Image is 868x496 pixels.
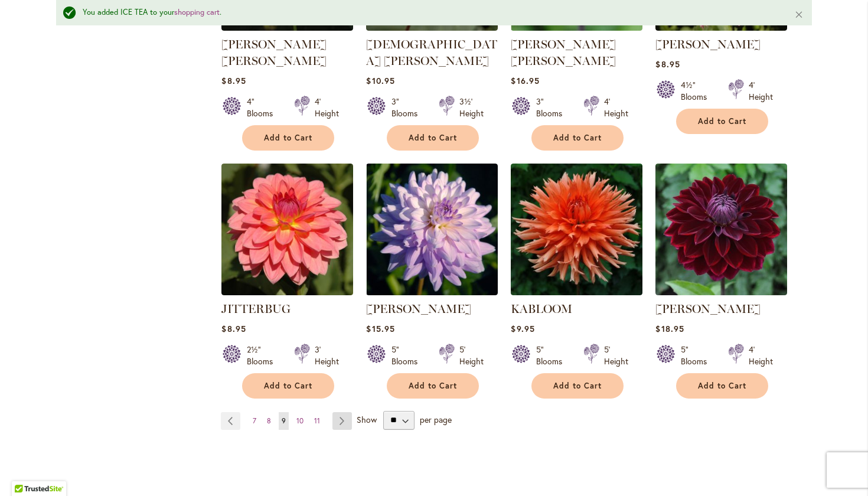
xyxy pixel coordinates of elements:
[366,286,498,298] a: JORDAN NICOLE
[357,413,377,425] span: Show
[250,412,259,430] a: 7
[511,302,572,316] a: KABLOOM
[221,302,291,316] a: JITTERBUG
[9,454,42,487] iframe: Launch Accessibility Center
[314,416,320,425] span: 11
[247,96,280,119] div: 4" Blooms
[391,96,425,119] div: 3" Blooms
[387,373,479,399] button: Add to Cart
[264,381,312,391] span: Add to Cart
[511,286,642,298] a: KABLOOM
[387,125,479,151] button: Add to Cart
[655,302,761,316] a: [PERSON_NAME]
[366,302,471,316] a: [PERSON_NAME]
[315,96,339,119] div: 4' Height
[247,344,280,367] div: 2½" Blooms
[511,75,539,86] span: $16.95
[366,164,498,295] img: JORDAN NICOLE
[293,412,306,430] a: 10
[676,373,768,399] button: Add to Cart
[553,133,602,143] span: Add to Cart
[264,412,274,430] a: 8
[604,96,628,119] div: 4' Height
[698,116,746,126] span: Add to Cart
[511,323,534,334] span: $9.95
[221,37,327,68] a: [PERSON_NAME] [PERSON_NAME]
[681,344,714,367] div: 5" Blooms
[655,164,787,295] img: Kaisha Lea
[174,7,220,17] a: shopping cart
[221,164,353,295] img: JITTERBUG
[655,323,684,334] span: $18.95
[296,416,304,425] span: 10
[698,381,746,391] span: Add to Cart
[267,416,271,425] span: 8
[531,125,624,151] button: Add to Cart
[536,96,569,119] div: 3" Blooms
[409,381,457,391] span: Add to Cart
[221,75,246,86] span: $8.95
[536,344,569,367] div: 5" Blooms
[242,125,334,151] button: Add to Cart
[221,286,353,298] a: JITTERBUG
[511,37,616,68] a: [PERSON_NAME] [PERSON_NAME]
[420,413,452,425] span: per page
[221,323,246,334] span: $8.95
[655,286,787,298] a: Kaisha Lea
[366,75,394,86] span: $10.95
[553,381,602,391] span: Add to Cart
[655,22,787,33] a: JENNA
[83,7,776,18] div: You added ICE TEA to your .
[366,37,497,68] a: [DEMOGRAPHIC_DATA] [PERSON_NAME]
[459,344,484,367] div: 5' Height
[264,133,312,143] span: Add to Cart
[253,416,256,425] span: 7
[749,344,773,367] div: 4' Height
[681,79,714,103] div: 4½" Blooms
[511,164,642,295] img: KABLOOM
[459,96,484,119] div: 3½' Height
[221,22,353,33] a: JACK FROST
[511,22,642,33] a: JASON MATTHEW
[311,412,323,430] a: 11
[655,37,761,51] a: [PERSON_NAME]
[676,109,768,134] button: Add to Cart
[655,58,680,70] span: $8.95
[282,416,286,425] span: 9
[409,133,457,143] span: Add to Cart
[366,323,394,334] span: $15.95
[366,22,498,33] a: JAPANESE BISHOP
[749,79,773,103] div: 4' Height
[391,344,425,367] div: 5" Blooms
[604,344,628,367] div: 5' Height
[242,373,334,399] button: Add to Cart
[315,344,339,367] div: 3' Height
[531,373,624,399] button: Add to Cart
